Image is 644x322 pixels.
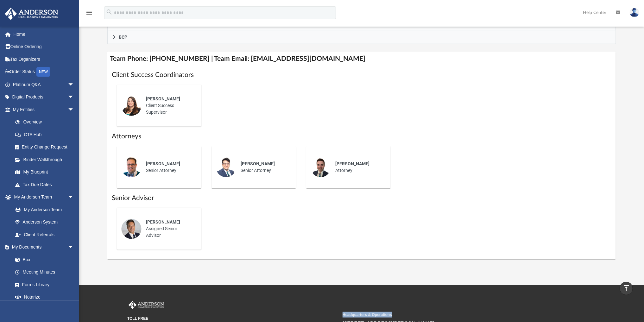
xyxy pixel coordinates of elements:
[4,53,84,66] a: Tax Organizers
[9,216,80,229] a: Anderson System
[4,41,84,53] a: Online Ordering
[68,103,80,116] span: arrow_drop_down
[9,141,84,154] a: Entity Change Request
[9,291,80,304] a: Notarize
[119,35,127,39] span: BCP
[343,312,553,318] small: Headquarters & Operations
[146,96,180,101] span: [PERSON_NAME]
[146,219,180,224] span: [PERSON_NAME]
[112,132,611,141] h1: Attorneys
[630,8,639,17] img: User Pic
[36,67,50,77] div: NEW
[216,157,236,177] img: thumbnail
[241,161,275,166] span: [PERSON_NAME]
[106,9,113,16] i: search
[68,78,80,91] span: arrow_drop_down
[9,203,77,216] a: My Anderson Team
[68,241,80,254] span: arrow_drop_down
[236,156,292,178] div: Senior Attorney
[331,156,386,178] div: Attorney
[4,66,84,79] a: Order StatusNEW
[4,78,84,91] a: Platinum Q&Aarrow_drop_down
[9,178,84,191] a: Tax Due Dates
[622,284,630,292] i: vertical_align_top
[121,157,142,177] img: thumbnail
[4,241,80,254] a: My Documentsarrow_drop_down
[112,70,611,79] h1: Client Success Coordinators
[121,219,142,239] img: thumbnail
[4,191,80,204] a: My Anderson Teamarrow_drop_down
[9,166,80,179] a: My Blueprint
[142,214,197,243] div: Assigned Senior Advisor
[112,193,611,203] h1: Senior Advisor
[9,228,80,241] a: Client Referrals
[9,278,77,291] a: Forms Library
[9,116,84,129] a: Overview
[142,91,197,120] div: Client Success Supervisor
[9,128,84,141] a: CTA Hub
[4,91,84,104] a: Digital Productsarrow_drop_down
[4,103,84,116] a: My Entitiesarrow_drop_down
[3,8,60,20] img: Anderson Advisors Platinum Portal
[107,30,616,44] a: BCP
[85,12,93,16] a: menu
[9,253,77,266] a: Box
[127,301,165,309] img: Anderson Advisors Platinum Portal
[335,161,369,166] span: [PERSON_NAME]
[85,9,93,16] i: menu
[68,91,80,104] span: arrow_drop_down
[4,28,84,41] a: Home
[620,282,633,295] a: vertical_align_top
[9,153,84,166] a: Binder Walkthrough
[68,191,80,204] span: arrow_drop_down
[142,156,197,178] div: Senior Attorney
[107,52,616,66] h4: Team Phone: [PHONE_NUMBER] | Team Email: [EMAIL_ADDRESS][DOMAIN_NAME]
[9,266,80,279] a: Meeting Minutes
[121,96,142,116] img: thumbnail
[127,316,338,321] small: TOLL FREE
[311,157,331,177] img: thumbnail
[146,161,180,166] span: [PERSON_NAME]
